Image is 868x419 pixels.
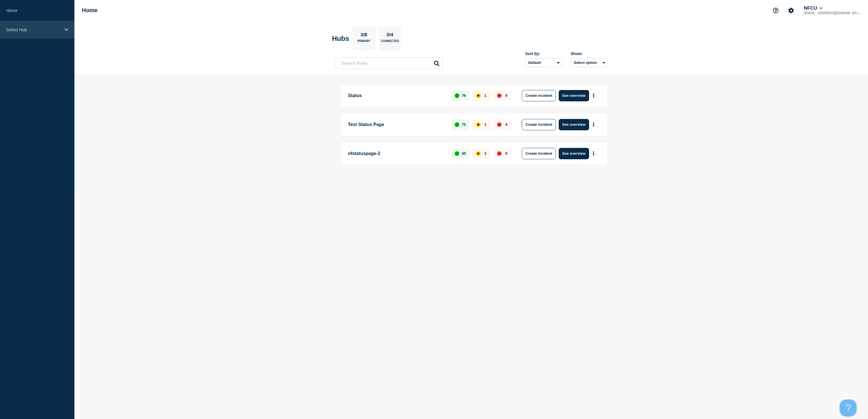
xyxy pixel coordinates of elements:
button: Create incident [522,90,556,101]
button: More actions [590,90,597,101]
div: down [497,151,502,156]
div: Sort by: [525,51,562,56]
button: Support [770,5,782,16]
div: up [455,122,459,127]
input: Search Hubs [335,57,443,69]
button: More actions [590,119,597,130]
p: 0 [505,151,507,156]
div: affected [476,93,481,98]
button: Create incident [522,119,556,130]
div: affected [476,151,481,156]
p: [EMAIL_ADDRESS][DOMAIN_NAME] [803,11,862,15]
p: 1 [484,122,486,127]
div: down [497,93,502,98]
p: 3 [484,151,486,156]
p: 3/8 [358,32,370,39]
p: Select Hub [6,27,61,32]
p: Test Status Page [348,119,445,130]
div: affected [476,122,481,127]
div: up [455,93,459,98]
div: Show: [571,51,608,56]
h2: Hubs [332,35,349,43]
p: Status [348,90,445,101]
div: up [455,151,459,156]
p: nfstatuspage-2 [348,148,445,159]
p: 1 [484,93,486,98]
p: 76 [462,93,466,98]
p: 60 [462,151,466,156]
p: 0/4 [385,32,396,39]
button: See overview [559,148,589,159]
button: See overview [559,119,589,130]
button: See overview [559,90,589,101]
p: Primary [357,39,370,45]
p: 0 [505,93,507,98]
button: NFCU [803,5,824,11]
button: Account settings [785,5,797,16]
p: 75 [462,122,466,127]
p: Connected [381,39,399,45]
p: 4 [505,122,507,127]
iframe: Help Scout Beacon - Open [840,399,857,416]
button: Create incident [522,148,556,159]
button: More actions [590,148,597,159]
div: down [497,122,502,127]
select: Sort by [525,58,562,67]
button: Select option [571,58,608,67]
h1: Home [82,7,98,14]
